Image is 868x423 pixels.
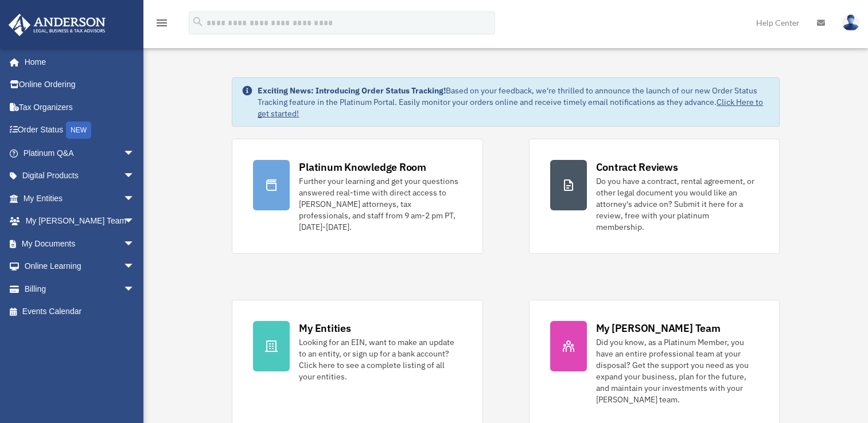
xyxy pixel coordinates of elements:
[299,336,461,382] div: Looking for an EIN, want to make an update to an entity, or sign up for a bank account? Click her...
[8,96,152,119] a: Tax Organizers
[8,232,152,255] a: My Documentsarrow_drop_down
[123,255,146,279] span: arrow_drop_down
[258,97,763,119] a: Click Here to get started!
[5,14,109,36] img: Anderson Advisors Platinum Portal
[8,210,152,233] a: My [PERSON_NAME] Teamarrow_drop_down
[529,139,780,254] a: Contract Reviews Do you have a contract, rental agreement, or other legal document you would like...
[123,210,146,233] span: arrow_drop_down
[8,300,152,323] a: Events Calendar
[123,187,146,210] span: arrow_drop_down
[8,187,152,210] a: My Entitiesarrow_drop_down
[299,321,351,335] div: My Entities
[123,164,146,188] span: arrow_drop_down
[8,73,152,96] a: Online Ordering
[299,175,461,233] div: Further your learning and get your questions answered real-time with direct access to [PERSON_NAM...
[123,277,146,301] span: arrow_drop_down
[258,85,769,119] div: Based on your feedback, we're thrilled to announce the launch of our new Order Status Tracking fe...
[123,142,146,165] span: arrow_drop_down
[155,20,169,30] a: menu
[596,336,758,405] div: Did you know, as a Platinum Member, you have an entire professional team at your disposal? Get th...
[258,85,446,96] strong: Exciting News: Introducing Order Status Tracking!
[8,50,146,73] a: Home
[8,255,152,278] a: Online Learningarrow_drop_down
[192,15,204,28] i: search
[155,16,169,30] i: menu
[66,122,91,139] div: NEW
[596,321,721,335] div: My [PERSON_NAME] Team
[232,139,482,254] a: Platinum Knowledge Room Further your learning and get your questions answered real-time with dire...
[299,160,426,174] div: Platinum Knowledge Room
[596,175,758,233] div: Do you have a contract, rental agreement, or other legal document you would like an attorney's ad...
[8,277,152,300] a: Billingarrow_drop_down
[123,232,146,256] span: arrow_drop_down
[842,14,859,31] img: User Pic
[596,160,678,174] div: Contract Reviews
[8,142,152,164] a: Platinum Q&Aarrow_drop_down
[8,164,152,187] a: Digital Productsarrow_drop_down
[8,119,152,142] a: Order StatusNEW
